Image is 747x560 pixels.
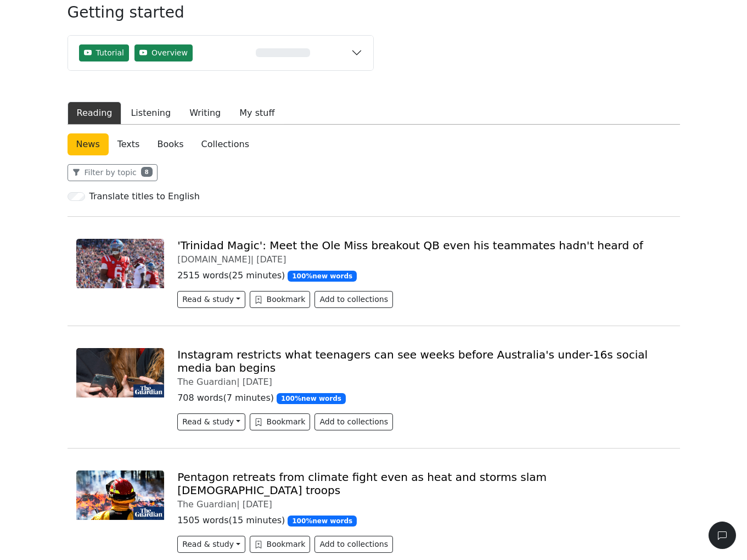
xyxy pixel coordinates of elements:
span: 100 % new words [277,393,346,404]
button: Filter by topic8 [68,164,158,181]
span: Tutorial [79,44,129,61]
a: News [68,133,109,155]
span: Overview [134,44,193,61]
button: My stuff [230,102,284,125]
button: Add to collections [314,536,393,553]
button: Read & study [177,536,245,553]
a: Books [148,133,192,155]
span: [DATE] [243,377,272,387]
img: 4827.jpg [76,471,165,520]
button: Writing [180,102,230,125]
a: Collections [193,133,258,155]
p: 1505 words ( 15 minutes ) [177,514,671,527]
img: 6880.jpg [76,348,165,397]
button: Listening [121,102,180,125]
span: 100 % new words [288,516,357,527]
a: Instagram restricts what teenagers can see weeks before Australia's under-16s social media ban be... [177,348,648,374]
span: Tutorial [96,47,124,59]
div: The Guardian | [177,499,671,509]
button: TutorialOverview [68,36,373,70]
span: Overview [151,47,188,59]
button: Bookmark [250,536,311,553]
button: Read & study [177,413,245,430]
a: Pentagon retreats from climate fight even as heat and storms slam [DEMOGRAPHIC_DATA] troops [177,471,547,497]
button: Read & study [177,291,245,308]
button: Add to collections [314,291,393,308]
button: Bookmark [250,413,311,430]
div: [DOMAIN_NAME] | [177,254,671,265]
button: Reading [68,102,122,125]
span: [DATE] [243,499,272,509]
h6: Translate titles to English [89,191,200,201]
a: 'Trinidad Magic': Meet the Ole Miss breakout QB even his teammates hadn't heard of [177,239,643,252]
button: Add to collections [314,413,393,430]
span: [DATE] [256,254,286,265]
span: 100 % new words [288,271,357,282]
a: Texts [109,133,149,155]
button: Bookmark [250,291,311,308]
span: 8 [141,167,153,177]
div: The Guardian | [177,377,671,387]
p: 708 words ( 7 minutes ) [177,391,671,405]
h3: Getting started [68,3,374,31]
p: 2515 words ( 25 minutes ) [177,269,671,282]
img: i [76,239,165,288]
